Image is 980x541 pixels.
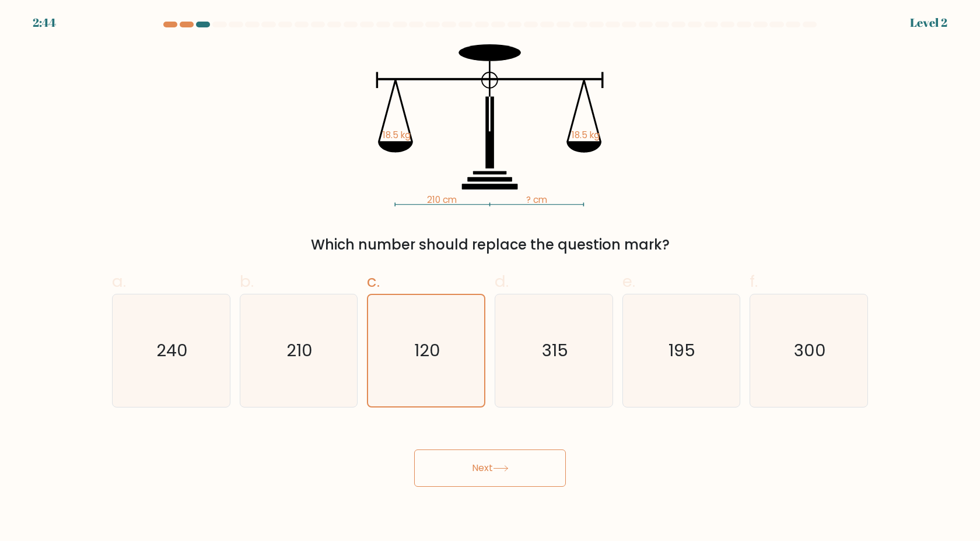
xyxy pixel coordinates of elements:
button: Next [414,449,566,487]
text: 195 [669,339,696,362]
text: 315 [542,339,568,362]
tspan: 18.5 kg [572,129,600,142]
tspan: 18.5 kg [383,129,411,142]
div: Level 2 [910,14,947,31]
span: a. [112,270,126,293]
div: Which number should replace the question mark? [119,234,861,255]
span: e. [622,270,635,293]
span: f. [750,270,758,293]
span: c. [367,270,380,293]
tspan: 210 cm [427,194,457,206]
span: b. [240,270,254,293]
span: d. [495,270,509,293]
text: 210 [286,339,313,362]
text: 240 [156,339,188,362]
tspan: ? cm [527,194,548,206]
div: 2:44 [33,14,56,31]
text: 120 [415,339,440,362]
text: 300 [794,339,826,362]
